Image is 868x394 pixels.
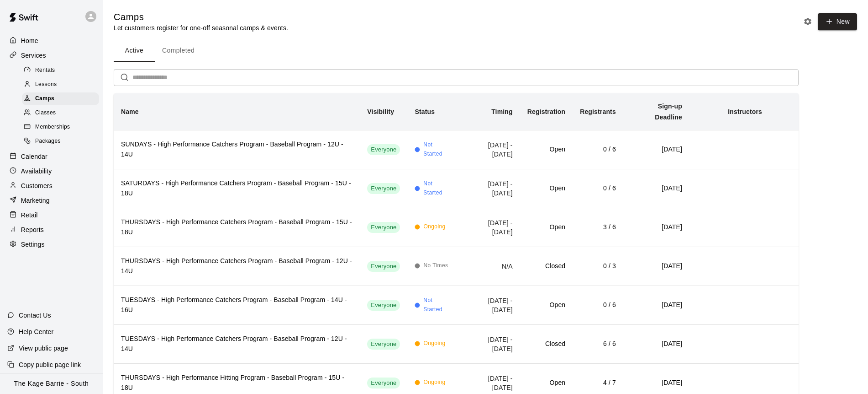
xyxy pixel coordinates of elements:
span: Rentals [35,66,55,75]
span: Ongoing [423,339,445,348]
h6: Open [527,222,565,232]
b: Registrants [580,108,616,115]
div: Camps [22,92,99,105]
p: Help Center [19,327,53,336]
p: Customers [21,181,53,190]
span: Not Started [423,296,452,314]
h6: [DATE] [631,339,682,349]
h6: Open [527,145,565,155]
span: Ongoing [423,222,445,232]
p: Retail [21,210,38,220]
div: This service is visible to all of your customers [367,183,400,194]
h5: Camps [114,11,288,23]
div: Lessons [22,78,99,91]
a: Retail [7,208,95,222]
h6: THURSDAYS - High Performance Hitting Program - Baseball Program - 15U - 18U [121,373,352,393]
div: Rentals [22,64,99,77]
span: Ongoing [423,378,445,387]
a: Marketing [7,194,95,207]
h6: [DATE] [631,184,682,194]
span: Not Started [423,140,452,159]
h6: 3 / 6 [580,222,616,232]
td: [DATE] - [DATE] [460,130,520,169]
td: [DATE] - [DATE] [460,324,520,363]
span: Everyone [367,184,400,193]
h6: 0 / 3 [580,261,616,271]
span: Classes [35,108,56,118]
p: Marketing [21,196,50,205]
b: Instructors [728,108,762,115]
h6: Open [527,184,565,194]
h6: TUESDAYS - High Performance Catchers Program - Baseball Program - 12U - 14U [121,334,352,354]
a: Camps [22,92,103,106]
span: Lessons [35,80,57,89]
div: This service is visible to all of your customers [367,300,400,311]
h6: [DATE] [631,261,682,271]
a: Packages [22,135,103,149]
h6: Open [527,378,565,388]
div: Memberships [22,121,99,134]
h6: 0 / 6 [580,300,616,310]
p: Services [21,51,46,60]
span: Everyone [367,379,400,388]
div: This service is visible to all of your customers [367,261,400,272]
h6: 6 / 6 [580,339,616,349]
td: [DATE] - [DATE] [460,169,520,208]
td: N/A [460,247,520,286]
a: Classes [22,106,103,120]
b: Timing [491,108,513,115]
span: Memberships [35,123,70,132]
p: Contact Us [19,311,51,320]
p: Home [21,36,38,45]
span: No Times [423,261,448,270]
p: Let customers register for one-off seasonal camps & events. [114,23,288,32]
p: Settings [21,240,45,249]
h6: 0 / 6 [580,145,616,155]
div: Home [7,34,95,48]
p: View public page [19,344,68,353]
h6: THURSDAYS - High Performance Catchers Program - Baseball Program - 12U - 14U [121,256,352,276]
a: Rentals [22,63,103,77]
span: Not Started [423,179,452,198]
button: Camp settings [801,15,815,28]
h6: Closed [527,339,565,349]
div: Availability [7,164,95,178]
b: Visibility [367,108,394,115]
button: Active [114,40,155,62]
b: Name [121,108,139,115]
p: Availability [21,167,52,176]
h6: [DATE] [631,145,682,155]
button: Completed [155,40,202,62]
p: The Kage Barrie - South [14,379,89,389]
p: Copy public page link [19,360,81,369]
h6: [DATE] [631,222,682,232]
h6: SATURDAYS - High Performance Catchers Program - Baseball Program - 15U - 18U [121,178,352,199]
a: New [815,17,857,25]
div: This service is visible to all of your customers [367,339,400,350]
td: [DATE] - [DATE] [460,286,520,324]
a: Reports [7,223,95,237]
a: Settings [7,237,95,251]
div: This service is visible to all of your customers [367,378,400,389]
div: Services [7,49,95,62]
div: Classes [22,107,99,119]
p: Calendar [21,152,47,161]
span: Packages [35,137,61,146]
h6: [DATE] [631,300,682,310]
span: Everyone [367,262,400,271]
div: Packages [22,135,99,148]
a: Customers [7,179,95,193]
h6: SUNDAYS - High Performance Catchers Program - Baseball Program - 12U - 14U [121,140,352,160]
h6: 4 / 7 [580,378,616,388]
span: Everyone [367,301,400,310]
h6: TUESDAYS - High Performance Catchers Program - Baseball Program - 14U - 16U [121,295,352,315]
span: Everyone [367,340,400,349]
h6: 0 / 6 [580,184,616,194]
button: New [818,13,857,30]
a: Calendar [7,150,95,163]
a: Lessons [22,77,103,92]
